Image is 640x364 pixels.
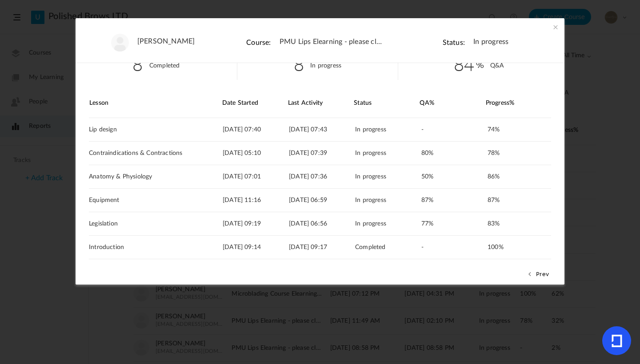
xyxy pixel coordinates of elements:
div: Status [354,89,419,118]
span: PMU Lips Elearning - please click on images to download if not visible [280,38,382,46]
div: 87% [421,189,487,212]
div: [DATE] 07:39 [289,142,354,165]
a: [PERSON_NAME] [137,37,195,46]
span: Lip design [89,126,117,134]
cite: Completed [149,63,180,69]
div: Completed [355,236,420,259]
span: 8 [132,51,143,76]
div: [DATE] 09:17 [289,236,354,259]
div: [DATE] 07:40 [223,118,288,141]
div: [DATE] 05:10 [223,142,288,165]
div: 78% [488,145,544,161]
cite: Q&A [490,63,504,69]
div: [DATE] 06:59 [289,189,354,212]
div: QA% [420,89,485,118]
div: 87% [488,192,544,208]
div: 100% [488,239,544,255]
div: 74% [488,122,544,138]
div: 80% [421,142,487,165]
span: Anatomy & Physiology [89,173,152,181]
span: In progress [473,38,508,46]
div: Last Activity [288,89,353,118]
div: - [421,236,487,259]
div: [DATE] 11:16 [223,189,288,212]
div: 50% [421,165,487,188]
div: In progress [355,142,420,165]
span: Introduction [89,244,124,251]
cite: In progress [310,63,341,69]
cite: Course: [246,39,271,46]
div: In progress [355,189,420,212]
div: In progress [355,212,420,235]
div: In progress [355,165,420,188]
div: Lesson [89,89,221,118]
cite: Status: [443,39,465,46]
div: 83% [488,216,544,232]
span: 8 [294,51,304,76]
div: Progress% [486,89,551,118]
div: 77% [421,212,487,235]
span: 84 [454,51,484,76]
div: [DATE] 09:19 [223,212,288,235]
div: [DATE] 07:43 [289,118,354,141]
div: [DATE] 07:01 [223,165,288,188]
img: user-image.png [111,34,129,51]
span: Legislation [89,220,118,228]
div: 86% [488,169,544,185]
div: - [421,118,487,141]
span: Equipment [89,197,120,204]
span: Contraindications & Contractions [89,150,182,157]
div: [DATE] 07:36 [289,165,354,188]
div: In progress [355,118,420,141]
div: Date Started [222,89,288,118]
div: [DATE] 06:56 [289,212,354,235]
div: [DATE] 09:14 [223,236,288,259]
button: Prev [525,268,551,280]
